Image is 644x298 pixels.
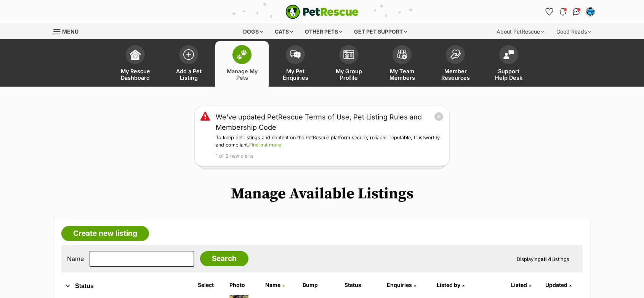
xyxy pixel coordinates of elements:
button: Notifications [557,6,569,18]
a: Listed by [437,282,465,288]
span: Listed [511,282,527,288]
button: Status [61,281,186,291]
div: Dogs [238,24,268,39]
a: My Pet Enquiries [269,41,322,87]
ul: Account quick links [543,6,596,18]
th: Select [195,279,226,291]
img: add-pet-listing-icon-0afa8454b4691262ce3f59096e99ab1cd57d4a30225e0717b998d2c9b9846f56.svg [183,49,194,60]
th: Status [341,279,383,291]
div: Other pets [300,24,348,39]
a: Member Resources [429,41,482,87]
span: translation missing: en.admin.listings.index.attributes.enquiries [387,282,412,288]
a: Add a Pet Listing [162,41,215,87]
a: Listed [511,282,531,288]
input: Search [200,251,248,266]
p: 1 of 2 new alerts [216,153,444,160]
a: We've updated PetRescue Terms of Use, Pet Listing Rules and Membership Code [216,112,434,132]
img: group-profile-icon-3fa3cf56718a62981997c0bc7e787c4b2cf8bcc04b72c1350f741eb67cf2f40e.svg [343,50,354,59]
img: manage-my-pets-icon-02211641906a0b7f246fdf0571729dbe1e7629f14944591b6c1af311fb30b64b.svg [237,50,247,60]
a: Favourites [543,6,555,18]
img: logo-e224e6f780fb5917bec1dbf3a21bbac754714ae5b6737aabdf751b685950b380.svg [285,5,359,19]
a: My Rescue Dashboard [109,41,162,87]
th: Photo [226,279,261,291]
span: Displaying Listings [517,256,569,262]
span: Manage My Pets [225,68,259,81]
img: help-desk-icon-fdf02630f3aa405de69fd3d07c3f3aa587a6932b1a1747fa1d2bba05be0121f9.svg [503,50,514,59]
a: Name [265,282,285,288]
span: My Rescue Dashboard [118,68,152,81]
a: Enquiries [387,282,416,288]
img: team-members-icon-5396bd8760b3fe7c0b43da4ab00e1e3bb1a5d9ba89233759b79545d2d3fc5d0d.svg [397,50,407,60]
a: Support Help Desk [482,41,535,87]
a: Create new listing [61,226,149,241]
img: Lisa Green profile pic [586,8,594,16]
button: My account [584,6,596,18]
a: Manage My Pets [215,41,269,87]
a: My Team Members [375,41,429,87]
div: Get pet support [349,24,412,39]
img: member-resources-icon-8e73f808a243e03378d46382f2149f9095a855e16c252ad45f914b54edf8863c.svg [450,49,461,60]
a: Menu [53,24,84,38]
span: My Team Members [385,68,419,81]
th: Bump [300,279,341,291]
label: Name [67,255,84,262]
span: Name [265,282,280,288]
strong: all 4 [541,256,551,262]
a: Conversations [570,6,583,18]
span: Member Resources [438,68,473,81]
p: To keep pet listings and content on the PetRescue platform secure, reliable, reputable, trustwort... [216,134,444,149]
a: Updated [545,282,572,288]
span: Updated [545,282,567,288]
div: About PetRescue [491,24,549,39]
img: pet-enquiries-icon-7e3ad2cf08bfb03b45e93fb7055b45f3efa6380592205ae92323e6603595dc1f.svg [290,50,301,59]
a: My Group Profile [322,41,375,87]
span: Support Help Desk [492,68,526,81]
span: Add a Pet Listing [171,68,206,81]
span: My Pet Enquiries [278,68,312,81]
div: Cats [269,24,298,39]
button: close [434,112,444,121]
img: chat-41dd97257d64d25036548639549fe6c8038ab92f7586957e7f3b1b290dea8141.svg [573,8,581,16]
a: PetRescue [285,5,359,19]
img: dashboard-icon-eb2f2d2d3e046f16d808141f083e7271f6b2e854fb5c12c21221c1fb7104beca.svg [130,49,141,60]
div: Good Reads [551,24,596,39]
span: My Group Profile [332,68,366,81]
span: Listed by [437,282,460,288]
img: notifications-46538b983faf8c2785f20acdc204bb7945ddae34d4c08c2a6579f10ce5e182be.svg [560,8,566,16]
span: Menu [62,28,78,35]
a: Find out more [249,142,281,148]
